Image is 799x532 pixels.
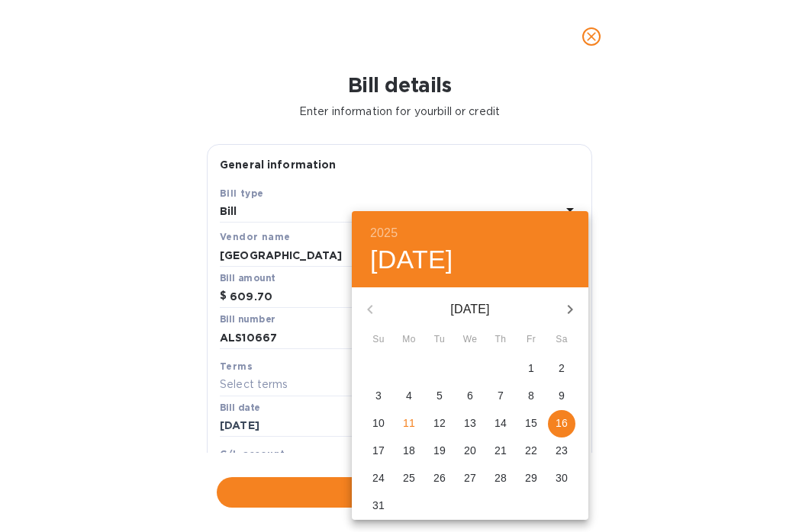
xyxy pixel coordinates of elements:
[517,410,545,437] button: 15
[426,410,453,437] button: 12
[388,300,552,319] p: [DATE]
[517,465,545,492] button: 29
[548,332,575,348] span: Sa
[495,415,507,431] p: 14
[395,437,423,465] button: 18
[456,465,484,492] button: 27
[487,332,514,348] span: Th
[426,437,453,465] button: 19
[365,465,392,492] button: 24
[548,465,575,492] button: 30
[372,498,385,513] p: 31
[375,388,382,403] p: 3
[559,361,565,376] p: 2
[365,410,392,437] button: 10
[548,410,575,437] button: 16
[517,332,545,348] span: Fr
[406,388,412,403] p: 4
[487,410,514,437] button: 14
[456,383,484,410] button: 6
[559,388,565,403] p: 9
[487,465,514,492] button: 28
[556,415,568,431] p: 16
[495,470,507,486] p: 28
[525,415,537,431] p: 15
[525,443,537,458] p: 22
[456,437,484,465] button: 20
[365,383,392,410] button: 3
[517,355,545,383] button: 1
[365,332,392,348] span: Su
[395,465,423,492] button: 25
[395,410,423,437] button: 11
[433,443,446,458] p: 19
[528,388,534,403] p: 8
[487,437,514,465] button: 21
[403,470,415,486] p: 25
[365,437,392,465] button: 17
[464,443,476,458] p: 20
[426,383,453,410] button: 5
[365,492,392,520] button: 31
[495,443,507,458] p: 21
[548,355,575,383] button: 2
[370,244,453,276] button: [DATE]
[370,223,398,244] button: 2025
[556,443,568,458] p: 23
[372,443,385,458] p: 17
[433,470,446,486] p: 26
[403,443,415,458] p: 18
[528,361,534,376] p: 1
[467,388,473,403] p: 6
[437,388,443,403] p: 5
[426,465,453,492] button: 26
[548,383,575,410] button: 9
[395,383,423,410] button: 4
[456,410,484,437] button: 13
[487,383,514,410] button: 7
[372,470,385,486] p: 24
[372,415,385,431] p: 10
[403,415,415,431] p: 11
[426,332,453,348] span: Tu
[433,415,446,431] p: 12
[517,383,545,410] button: 8
[517,437,545,465] button: 22
[395,332,423,348] span: Mo
[556,470,568,486] p: 30
[464,470,476,486] p: 27
[498,388,504,403] p: 7
[548,437,575,465] button: 23
[456,332,484,348] span: We
[525,470,537,486] p: 29
[464,415,476,431] p: 13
